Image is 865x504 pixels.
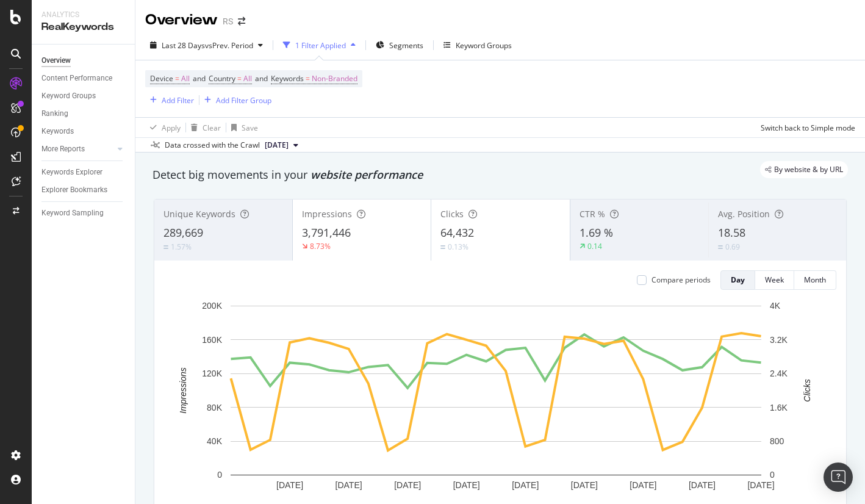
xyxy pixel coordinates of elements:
[718,208,770,220] span: Avg. Position
[202,335,222,345] text: 160K
[41,207,104,220] div: Keyword Sampling
[770,403,788,412] text: 1.6K
[207,403,223,412] text: 80K
[276,480,303,490] text: [DATE]
[765,275,784,285] div: Week
[770,470,775,480] text: 0
[41,143,85,156] div: More Reports
[41,184,107,196] div: Explorer Bookmarks
[571,480,598,490] text: [DATE]
[512,480,539,490] text: [DATE]
[193,73,206,84] span: and
[163,245,168,249] img: Equal
[41,166,102,179] div: Keywords Explorer
[145,10,218,31] div: Overview
[718,225,745,240] span: 18.58
[41,54,126,67] a: Overview
[41,125,74,138] div: Keywords
[448,242,468,252] div: 0.13%
[651,275,711,285] div: Compare periods
[41,107,68,120] div: Ranking
[260,138,303,153] button: [DATE]
[163,225,203,240] span: 289,669
[770,369,788,378] text: 2.4K
[310,241,331,251] div: 8.73%
[162,95,194,106] div: Add Filter
[587,241,602,251] div: 0.14
[237,73,242,84] span: =
[630,480,656,490] text: [DATE]
[371,35,428,55] button: Segments
[162,40,205,51] span: Last 28 Days
[41,125,126,138] a: Keywords
[145,35,268,55] button: Last 28 DaysvsPrev. Period
[394,480,421,490] text: [DATE]
[802,379,812,401] text: Clicks
[580,225,613,240] span: 1.69 %
[209,73,235,84] span: Country
[41,166,126,179] a: Keywords Explorer
[41,54,71,67] div: Overview
[165,140,260,151] div: Data crossed with the Crawl
[216,95,271,106] div: Add Filter Group
[453,480,480,490] text: [DATE]
[770,335,788,345] text: 3.2K
[203,123,221,133] div: Clear
[760,161,848,178] div: legacy label
[199,93,271,107] button: Add Filter Group
[202,369,222,378] text: 120K
[720,270,755,290] button: Day
[162,123,181,133] div: Apply
[440,208,464,220] span: Clicks
[145,118,181,137] button: Apply
[755,270,794,290] button: Week
[761,123,855,133] div: Switch back to Simple mode
[306,73,310,84] span: =
[804,275,826,285] div: Month
[302,208,352,220] span: Impressions
[265,140,289,151] span: 2025 Aug. 30th
[718,245,723,249] img: Equal
[295,40,346,51] div: 1 Filter Applied
[770,301,781,311] text: 4K
[41,143,114,156] a: More Reports
[770,436,784,446] text: 800
[226,118,258,137] button: Save
[456,40,512,51] div: Keyword Groups
[41,72,112,85] div: Content Performance
[389,40,423,51] span: Segments
[312,70,357,87] span: Non-Branded
[150,73,173,84] span: Device
[731,275,745,285] div: Day
[163,208,235,220] span: Unique Keywords
[725,242,740,252] div: 0.69
[336,480,362,490] text: [DATE]
[223,15,233,27] div: RS
[440,225,474,240] span: 64,432
[243,70,252,87] span: All
[41,10,125,20] div: Analytics
[41,107,126,120] a: Ranking
[41,90,96,103] div: Keyword Groups
[217,470,222,480] text: 0
[178,367,188,413] text: Impressions
[41,90,126,103] a: Keyword Groups
[171,242,192,252] div: 1.57%
[689,480,716,490] text: [DATE]
[756,118,855,137] button: Switch back to Simple mode
[238,17,245,26] div: arrow-right-arrow-left
[175,73,179,84] span: =
[242,123,258,133] div: Save
[205,40,253,51] span: vs Prev. Period
[207,436,223,446] text: 40K
[255,73,268,84] span: and
[41,184,126,196] a: Explorer Bookmarks
[440,245,445,249] img: Equal
[824,463,853,492] div: Open Intercom Messenger
[439,35,517,55] button: Keyword Groups
[41,72,126,85] a: Content Performance
[580,208,605,220] span: CTR %
[145,93,194,107] button: Add Filter
[271,73,304,84] span: Keywords
[794,270,836,290] button: Month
